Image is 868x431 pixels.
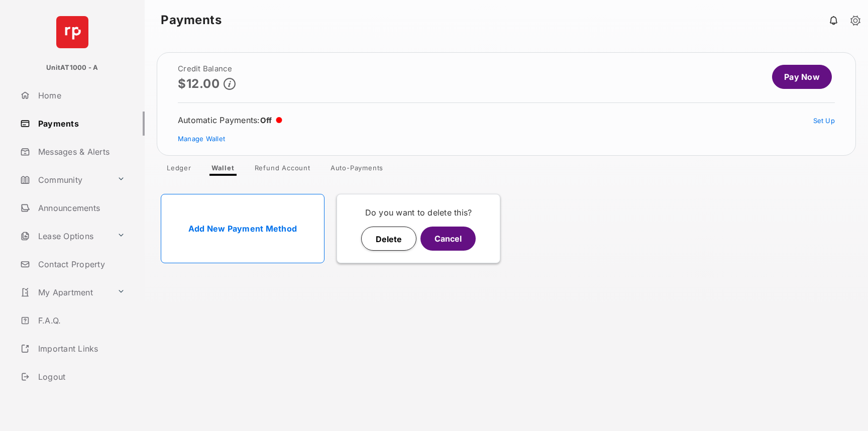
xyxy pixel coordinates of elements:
[322,164,391,176] a: Auto-Payments
[361,227,416,251] button: Delete
[46,63,98,73] p: UnitAT1000 - A
[56,16,88,48] img: svg+xml;base64,PHN2ZyB4bWxucz0iaHR0cDovL3d3dy53My5vcmcvMjAwMC9zdmciIHdpZHRoPSI2NCIgaGVpZ2h0PSI2NC...
[178,135,225,143] a: Manage Wallet
[159,164,199,176] a: Ledger
[178,77,220,90] p: $12.00
[420,227,476,251] button: Cancel
[345,206,492,219] p: Do you want to delete this?
[16,337,129,361] a: Important Links
[16,196,145,220] a: Announcements
[203,164,243,176] a: Wallet
[161,194,324,263] a: Add New Payment Method
[16,365,145,389] a: Logout
[16,168,113,192] a: Community
[260,116,272,125] span: Off
[16,224,113,248] a: Lease Options
[16,112,145,136] a: Payments
[178,65,236,73] h2: Credit Balance
[16,83,145,107] a: Home
[16,140,145,164] a: Messages & Alerts
[247,164,318,176] a: Refund Account
[161,14,222,26] strong: Payments
[16,252,145,276] a: Contact Property
[813,117,835,125] a: Set Up
[16,308,145,333] a: F.A.Q.
[178,115,282,125] div: Automatic Payments :
[16,280,113,304] a: My Apartment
